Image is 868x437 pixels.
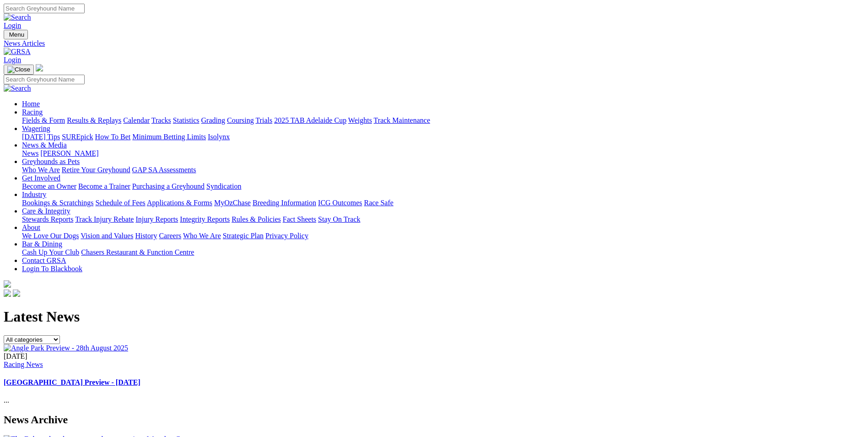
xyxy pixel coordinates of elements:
[22,207,70,215] a: Care & Integrity
[4,378,140,386] a: [GEOGRAPHIC_DATA] Preview - [DATE]
[132,133,206,141] a: Minimum Betting Limits
[22,232,864,240] div: About
[22,133,864,141] div: Wagering
[22,108,43,116] a: Racing
[22,232,79,240] a: We Love Our Dogs
[318,215,360,223] a: Stay On Track
[22,116,65,124] a: Fields & Form
[22,265,82,273] a: Login To Blackbook
[67,116,121,124] a: Results & Replays
[95,199,145,207] a: Schedule of Fees
[22,149,864,158] div: News & Media
[95,133,131,141] a: How To Bet
[9,31,24,38] span: Menu
[62,133,93,141] a: SUREpick
[232,215,281,223] a: Rules & Policies
[151,116,171,124] a: Tracks
[81,248,194,256] a: Chasers Restaurant & Function Centre
[22,215,864,224] div: Care & Integrity
[283,215,316,223] a: Fact Sheets
[22,141,67,149] a: News & Media
[22,133,60,141] a: [DATE] Tips
[4,56,21,64] a: Login
[75,215,134,223] a: Track Injury Rebate
[22,257,66,264] a: Contact GRSA
[4,361,43,368] a: Racing News
[22,166,864,174] div: Greyhounds as Pets
[4,308,864,325] h1: Latest News
[4,65,34,75] button: Toggle navigation
[4,352,864,405] div: ...
[7,66,30,73] img: Close
[36,64,43,71] img: logo-grsa-white.png
[183,232,221,240] a: Who We Are
[4,344,128,352] img: Angle Park Preview - 28th August 2025
[318,199,362,207] a: ICG Outcomes
[132,166,196,174] a: GAP SA Assessments
[4,414,864,426] h2: News Archive
[135,215,178,223] a: Injury Reports
[4,75,85,84] input: Search
[13,290,20,297] img: twitter.svg
[348,116,372,124] a: Weights
[22,199,93,207] a: Bookings & Scratchings
[4,280,11,288] img: logo-grsa-white.png
[22,191,46,198] a: Industry
[223,232,264,240] a: Strategic Plan
[208,133,230,141] a: Isolynx
[4,30,28,39] button: Toggle navigation
[4,290,11,297] img: facebook.svg
[255,116,272,124] a: Trials
[123,116,150,124] a: Calendar
[173,116,199,124] a: Statistics
[22,174,60,182] a: Get Involved
[22,116,864,125] div: Racing
[265,232,308,240] a: Privacy Policy
[227,116,254,124] a: Coursing
[81,232,133,240] a: Vision and Values
[22,100,40,108] a: Home
[201,116,225,124] a: Grading
[22,125,50,132] a: Wagering
[78,182,130,190] a: Become a Trainer
[206,182,241,190] a: Syndication
[22,182,76,190] a: Become an Owner
[62,166,130,174] a: Retire Your Greyhound
[364,199,393,207] a: Race Safe
[22,248,864,257] div: Bar & Dining
[4,352,27,360] span: [DATE]
[4,22,21,29] a: Login
[22,199,864,207] div: Industry
[40,149,98,157] a: [PERSON_NAME]
[22,158,80,165] a: Greyhounds as Pets
[4,39,864,48] a: News Articles
[22,248,79,256] a: Cash Up Your Club
[214,199,251,207] a: MyOzChase
[180,215,230,223] a: Integrity Reports
[4,4,85,13] input: Search
[4,48,31,56] img: GRSA
[253,199,316,207] a: Breeding Information
[132,182,205,190] a: Purchasing a Greyhound
[22,224,40,231] a: About
[4,84,31,93] img: Search
[22,166,60,174] a: Who We Are
[147,199,212,207] a: Applications & Forms
[4,13,31,22] img: Search
[135,232,157,240] a: History
[22,182,864,191] div: Get Involved
[22,215,73,223] a: Stewards Reports
[159,232,181,240] a: Careers
[22,240,62,248] a: Bar & Dining
[374,116,430,124] a: Track Maintenance
[274,116,346,124] a: 2025 TAB Adelaide Cup
[22,149,38,157] a: News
